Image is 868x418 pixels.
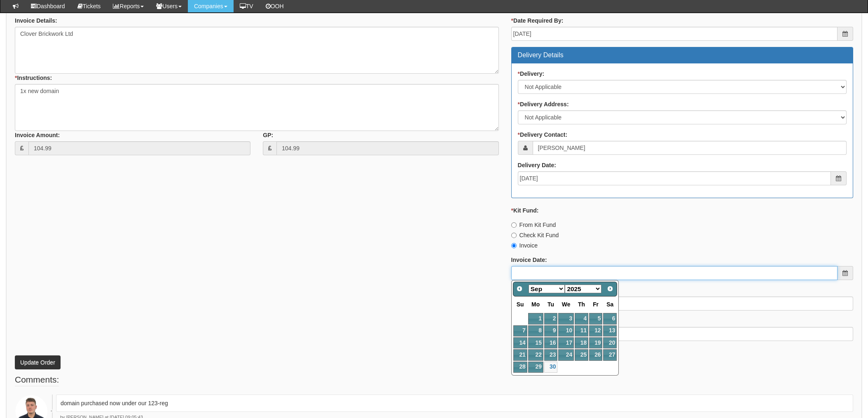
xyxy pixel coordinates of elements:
[544,325,557,336] a: 9
[603,313,617,324] a: 6
[562,301,571,308] span: Wednesday
[607,285,613,292] span: Next
[558,313,574,324] a: 3
[513,349,527,360] a: 21
[514,283,526,294] a: Prev
[517,301,524,308] span: Sunday
[511,231,559,239] label: Check Kit Fund
[15,74,52,82] label: Instructions:
[518,70,545,78] label: Delivery:
[603,349,617,360] a: 27
[511,241,538,250] label: Invoice
[516,285,523,292] span: Prev
[513,325,527,336] a: 7
[544,349,557,360] a: 23
[558,349,574,360] a: 24
[558,337,574,348] a: 17
[513,337,527,348] a: 14
[575,313,588,324] a: 4
[544,337,557,348] a: 16
[263,131,273,139] label: GP:
[575,325,588,336] a: 11
[544,313,557,324] a: 2
[605,283,616,294] a: Next
[547,301,554,308] span: Tuesday
[578,301,585,308] span: Thursday
[15,355,61,369] button: Update Order
[603,325,617,336] a: 13
[528,349,543,360] a: 22
[511,221,556,229] label: From Kit Fund
[511,222,517,228] input: From Kit Fund
[531,301,540,308] span: Monday
[528,325,543,336] a: 8
[518,131,568,139] label: Delivery Contact:
[575,349,588,360] a: 25
[518,51,847,59] h3: Delivery Details
[513,362,527,373] a: 28
[528,313,543,324] a: 1
[589,349,602,360] a: 26
[593,301,599,308] span: Friday
[15,374,59,386] legend: Comments:
[15,84,499,131] textarea: 1x new domain
[544,362,557,373] a: 30
[511,206,539,215] label: Kit Fund:
[575,337,588,348] a: 18
[589,337,602,348] a: 19
[511,256,547,264] label: Invoice Date:
[511,233,517,238] input: Check Kit Fund
[511,243,517,248] input: Invoice
[606,301,613,308] span: Saturday
[603,337,617,348] a: 20
[518,161,556,169] label: Delivery Date:
[528,362,543,373] a: 29
[15,131,60,139] label: Invoice Amount:
[61,399,849,407] p: domain purchased now under our 123-reg
[589,325,602,336] a: 12
[511,16,564,25] label: Date Required By:
[15,16,57,25] label: Invoice Details:
[15,27,499,74] textarea: Clover Brickwork Ltd
[528,337,543,348] a: 15
[518,100,569,108] label: Delivery Address:
[558,325,574,336] a: 10
[589,313,602,324] a: 5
